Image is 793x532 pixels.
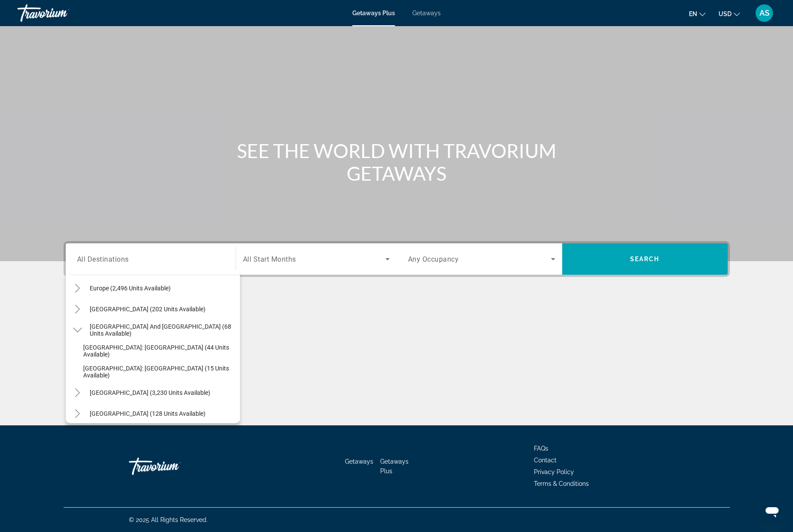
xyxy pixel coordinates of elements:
[79,364,240,380] button: [GEOGRAPHIC_DATA]: [GEOGRAPHIC_DATA] (15 units available)
[90,410,206,417] span: [GEOGRAPHIC_DATA] (128 units available)
[77,255,129,263] span: All Destinations
[408,255,459,263] span: Any Occupancy
[689,10,697,17] span: en
[70,302,85,317] button: Toggle Australia (202 units available)
[562,243,728,275] button: Search
[90,285,171,292] span: Europe (2,496 units available)
[345,458,373,465] a: Getaways
[70,323,85,338] button: Toggle South Pacific and Oceania (68 units available)
[352,10,395,17] a: Getaways Plus
[534,457,557,464] a: Contact
[719,10,732,17] span: USD
[129,516,208,523] span: © 2025 All Rights Reserved.
[90,389,210,396] span: [GEOGRAPHIC_DATA] (3,230 units available)
[17,2,105,24] a: Travorium
[90,323,236,337] span: [GEOGRAPHIC_DATA] and [GEOGRAPHIC_DATA] (68 units available)
[79,343,240,359] button: [GEOGRAPHIC_DATA]: [GEOGRAPHIC_DATA] (44 units available)
[689,7,705,20] button: Change language
[759,9,769,17] span: AS
[380,458,408,475] a: Getaways Plus
[719,7,740,20] button: Change currency
[85,322,240,338] button: [GEOGRAPHIC_DATA] and [GEOGRAPHIC_DATA] (68 units available)
[85,301,210,317] button: [GEOGRAPHIC_DATA] (202 units available)
[630,256,660,263] span: Search
[83,365,236,379] span: [GEOGRAPHIC_DATA]: [GEOGRAPHIC_DATA] (15 units available)
[243,255,296,263] span: All Start Months
[753,4,776,22] button: User Menu
[70,406,85,421] button: Toggle Central America (128 units available)
[90,306,206,313] span: [GEOGRAPHIC_DATA] (202 units available)
[83,344,236,358] span: [GEOGRAPHIC_DATA]: [GEOGRAPHIC_DATA] (44 units available)
[66,243,728,275] div: Search widget
[233,139,560,185] h1: SEE THE WORLD WITH TRAVORIUM GETAWAYS
[85,406,210,421] button: [GEOGRAPHIC_DATA] (128 units available)
[412,10,441,17] a: Getaways
[85,280,175,296] button: Europe (2,496 units available)
[534,480,589,487] a: Terms & Conditions
[758,497,786,525] iframe: Button to launch messaging window
[70,385,85,401] button: Toggle South America (3,230 units available)
[70,281,85,296] button: Toggle Europe (2,496 units available)
[129,453,216,479] a: Travorium
[85,385,215,401] button: [GEOGRAPHIC_DATA] (3,230 units available)
[534,445,548,452] a: FAQs
[534,468,574,475] a: Privacy Policy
